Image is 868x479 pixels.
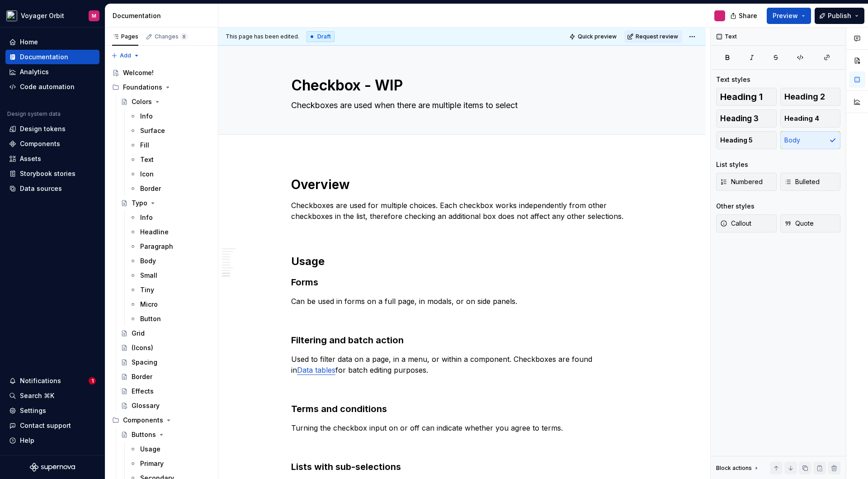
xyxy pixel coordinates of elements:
[5,403,99,418] a: Settings
[30,463,75,472] svg: Supernova Logo
[720,177,763,186] span: Numbered
[140,112,153,121] div: Info
[5,65,99,79] a: Analytics
[20,154,41,163] div: Assets
[140,242,173,251] div: Paragraph
[716,465,752,472] div: Block actions
[307,31,335,42] div: Draft
[5,181,99,196] a: Data sources
[126,239,214,254] a: Paragraph
[108,49,142,62] button: Add
[291,422,633,433] p: Turning the checkbox input on or off can indicate whether you agree to terms.
[117,326,214,341] a: Grid
[2,6,103,25] button: Voyager OrbitM
[5,50,99,64] a: Documentation
[5,137,99,151] a: Components
[140,170,154,179] div: Icon
[636,33,678,40] span: Request review
[140,213,153,222] div: Info
[780,214,841,232] button: Quote
[720,219,751,228] span: Callout
[123,416,163,425] div: Components
[155,33,188,40] div: Changes
[291,354,633,375] p: Used to filter data on a page, in a menu, or within a component. Checkboxes are found in for batc...
[132,401,160,410] div: Glossary
[132,372,152,381] div: Border
[5,80,99,94] a: Code automation
[140,141,149,150] div: Fill
[716,214,777,232] button: Callout
[108,80,214,95] div: Foundations
[20,376,61,385] div: Notifications
[815,8,864,24] button: Publish
[140,285,154,294] div: Tiny
[5,433,99,448] button: Help
[132,97,152,106] div: Colors
[624,30,682,43] button: Request review
[20,391,54,400] div: Search ⌘K
[226,33,299,40] span: This page has been edited.
[716,173,777,191] button: Numbered
[20,406,46,415] div: Settings
[132,199,147,208] div: Typo
[126,297,214,312] a: Micro
[5,374,99,388] button: Notifications1
[132,387,154,396] div: Effects
[117,355,214,370] a: Spacing
[126,283,214,297] a: Tiny
[123,83,162,92] div: Foundations
[720,114,759,123] span: Heading 3
[716,109,777,128] button: Heading 3
[113,11,214,20] div: Documentation
[291,176,633,193] h1: Overview
[291,403,387,414] strong: Terms and conditions
[773,11,798,20] span: Preview
[5,35,99,49] a: Home
[132,358,157,367] div: Spacing
[21,11,64,20] div: Voyager Orbit
[140,155,154,164] div: Text
[6,10,17,21] img: e5527c48-e7d1-4d25-8110-9641689f5e10.png
[120,52,131,59] span: Add
[140,300,158,309] div: Micro
[89,377,96,384] span: 1
[126,210,214,225] a: Info
[5,166,99,181] a: Storybook stories
[5,152,99,166] a: Assets
[20,184,62,193] div: Data sources
[566,30,621,43] button: Quick preview
[289,98,631,113] textarea: Checkboxes are used when there are multiple items to select
[108,66,214,80] a: Welcome!
[780,88,841,106] button: Heading 2
[291,276,633,289] h3: Forms
[716,75,750,84] div: Text styles
[140,459,164,468] div: Primary
[140,184,161,193] div: Border
[126,123,214,138] a: Surface
[126,254,214,268] a: Body
[291,335,404,346] strong: Filtering and batch action
[140,126,165,135] div: Surface
[720,136,753,145] span: Heading 5
[140,271,157,280] div: Small
[108,413,214,427] div: Components
[140,228,169,237] div: Headline
[20,82,75,91] div: Code automation
[784,219,814,228] span: Quote
[117,95,214,109] a: Colors
[117,427,214,442] a: Buttons
[784,92,825,101] span: Heading 2
[720,92,763,101] span: Heading 1
[117,384,214,398] a: Effects
[291,461,401,472] strong: Lists with sub-selections
[291,200,633,222] p: Checkboxes are used for multiple choices. Each checkbox works independently from other checkboxes...
[132,430,156,439] div: Buttons
[828,11,851,20] span: Publish
[126,456,214,471] a: Primary
[291,296,633,307] p: Can be used in forms on a full page, in modals, or on side panels.
[784,177,820,186] span: Bulleted
[289,75,631,96] textarea: Checkbox - WIP
[5,418,99,433] button: Contact support
[5,122,99,136] a: Design tokens
[739,11,757,20] span: Share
